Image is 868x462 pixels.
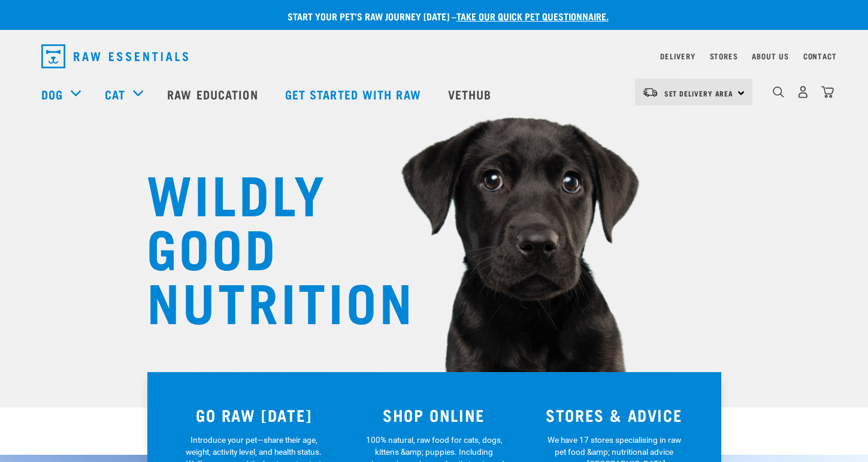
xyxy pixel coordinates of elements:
h3: GO RAW [DATE] [171,406,337,424]
a: Cat [105,85,125,103]
h1: WILDLY GOOD NUTRITION [147,165,386,327]
a: Raw Education [155,70,273,118]
a: Contact [803,54,837,58]
img: user.png [797,86,809,98]
img: home-icon-1@2x.png [773,86,784,98]
img: Raw Essentials Logo [41,44,188,68]
a: take our quick pet questionnaire. [456,13,609,19]
img: van-moving.png [642,87,658,98]
a: Dog [41,85,63,103]
span: Set Delivery Area [664,91,734,95]
h3: SHOP ONLINE [351,406,517,424]
a: Get started with Raw [273,70,436,118]
a: About Us [752,54,788,58]
h3: STORES & ADVICE [531,406,697,424]
a: Delivery [660,54,695,58]
img: home-icon@2x.png [821,86,834,98]
a: Stores [710,54,738,58]
a: Vethub [436,70,507,118]
nav: dropdown navigation [32,40,837,73]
